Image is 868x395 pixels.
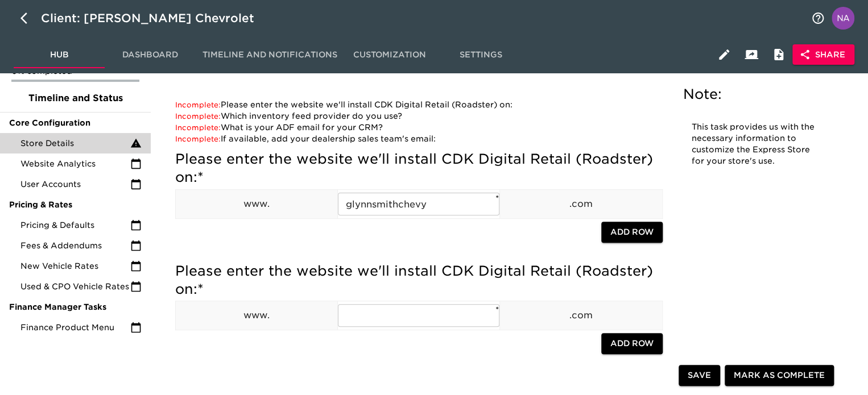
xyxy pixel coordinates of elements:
[734,369,825,383] span: Mark as Complete
[20,281,130,292] span: Used & CPO Vehicle Rates
[738,41,765,68] button: Client View
[176,309,337,322] p: www.
[20,219,130,231] span: Pricing & Defaults
[9,199,142,210] span: Pricing & Rates
[20,48,98,62] span: Hub
[683,85,832,103] h5: Note:
[175,123,383,132] a: What is your ADF email for your CRM?
[679,365,720,386] button: Save
[725,365,834,386] button: Mark as Complete
[9,301,142,313] span: Finance Manager Tasks
[688,369,711,383] span: Save
[20,138,130,149] span: Store Details
[601,222,663,243] button: Add Row
[832,7,854,30] img: Profile
[111,48,189,62] span: Dashboard
[801,48,845,62] span: Share
[765,41,792,68] button: Internal Notes and Comments
[692,122,824,167] p: This task provides us with the necessary information to customize the Express Store for your stor...
[601,333,663,354] button: Add Row
[9,117,142,128] span: Core Configuration
[175,262,663,298] h5: Please enter the website we'll install CDK Digital Retail (Roadster) on:
[610,336,654,351] span: Add Row
[20,322,130,333] span: Finance Product Menu
[175,150,663,186] h5: Please enter the website we'll install CDK Digital Retail (Roadster) on:
[175,101,221,109] span: Incomplete:
[20,178,130,190] span: User Accounts
[500,309,662,322] p: .com
[20,260,130,272] span: New Vehicle Rates
[792,44,854,65] button: Share
[202,48,337,62] span: Timeline and Notifications
[175,100,512,109] a: Please enter the website we'll install CDK Digital Retail (Roadster) on:
[175,135,221,143] span: Incomplete:
[610,225,654,239] span: Add Row
[175,111,402,120] a: Which inventory feed provider do you use?
[175,112,221,120] span: Incomplete:
[20,158,130,169] span: Website Analytics
[20,240,130,251] span: Fees & Addendums
[500,197,662,211] p: .com
[175,123,221,132] span: Incomplete:
[710,41,738,68] button: Edit Hub
[175,134,436,143] a: If available, add your dealership sales team's email:
[804,5,832,32] button: notifications
[41,9,270,27] div: Client: [PERSON_NAME] Chevrolet
[176,197,337,211] p: www.
[9,92,142,105] span: Timeline and Status
[442,48,519,62] span: Settings
[351,48,428,62] span: Customization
